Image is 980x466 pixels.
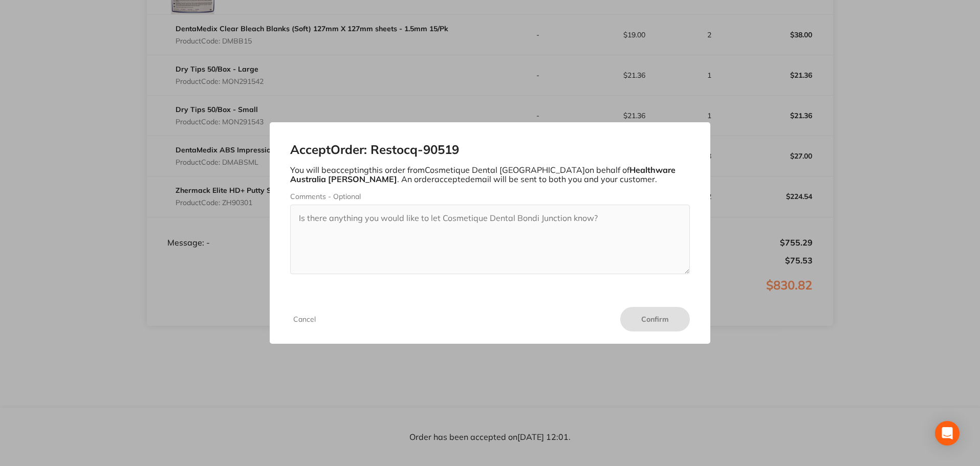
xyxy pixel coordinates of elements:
[290,192,690,201] label: Comments - Optional
[290,315,319,324] button: Cancel
[290,143,690,157] h2: Accept Order: Restocq- 90519
[620,307,690,331] button: Confirm
[290,165,676,184] b: Healthware Australia [PERSON_NAME]
[290,165,690,184] p: You will be accepting this order from Cosmetique Dental [GEOGRAPHIC_DATA] on behalf of . An order...
[935,421,960,446] div: Open Intercom Messenger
